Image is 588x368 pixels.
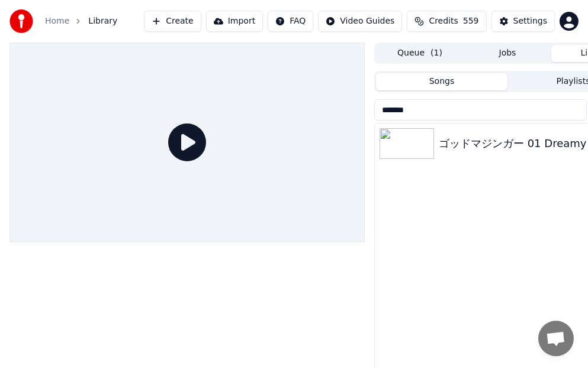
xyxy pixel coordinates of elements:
img: youka [9,9,33,33]
button: Credits559 [407,11,486,32]
button: Import [206,11,263,32]
nav: breadcrumb [45,15,117,27]
span: 559 [463,15,479,27]
div: チャットを開く [538,321,574,356]
button: Queue [376,45,464,62]
span: Library [88,15,117,27]
button: Create [144,11,201,32]
a: Home [45,15,69,27]
button: Jobs [464,45,551,62]
button: FAQ [268,11,313,32]
span: Credits [429,15,458,27]
button: Settings [491,11,555,32]
button: Video Guides [318,11,402,32]
div: Settings [513,15,547,27]
button: Songs [376,73,507,90]
span: ( 1 ) [430,47,442,59]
